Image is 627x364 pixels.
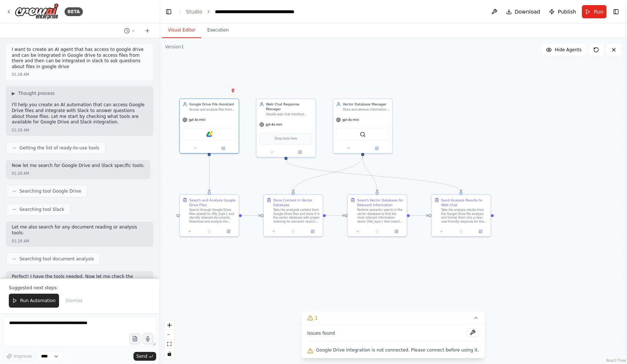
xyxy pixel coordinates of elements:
[210,145,237,151] button: Open in side panel
[12,102,147,125] p: I'll help you create an AI automation that can access Google Drive files and integrate with Slack...
[357,208,404,224] div: Perform semantic search in the vector database to find the most relevant information about {file_...
[333,99,393,153] div: Vector Database ManagerStore and retrieve information from vector database to enable semantic sea...
[199,229,219,234] button: No output available
[256,99,316,157] div: Web Chat Response ManagerHandle web chat interface communications by combining semantic search re...
[165,339,174,349] button: fit view
[301,311,485,325] button: 1
[307,330,335,336] span: Issues found
[15,3,59,20] img: Logo
[206,131,212,137] img: Google Drive
[315,314,318,322] span: 1
[431,194,491,237] div: Send Analysis Results to Web ChatTake the analysis results from the Google Drive file analysis an...
[515,8,540,15] span: Download
[273,198,320,207] div: Store Content in Vector Database
[12,274,147,285] p: Perfect! I have the tools needed. Now let me check the current state of your crew:
[357,198,404,207] div: Search Vector Database for Relevant Information
[263,194,323,237] div: Store Content in Vector DatabaseTake the analyzed content from Google Drive files and store it in...
[283,229,303,234] button: No output available
[12,224,147,236] p: Let me also search for any document reading or analysis tools:
[20,298,56,304] span: Run Automation
[142,26,153,35] button: Start a new chat
[546,5,579,18] button: Publish
[360,156,379,192] g: Edge from c438aa3a-626b-44f8-967f-8aaf48b529e9 to 10b7e401-ecc4-401d-bb42-6b56e71e451a
[304,229,321,234] button: Open in side panel
[136,353,147,359] span: Send
[286,149,313,155] button: Open in side panel
[129,333,140,344] button: Upload files
[228,86,238,95] button: Delete node
[266,102,313,111] div: Web Chat Response Manager
[19,256,94,262] span: Searching tool document analysis
[12,238,29,244] div: 01:28 AM
[179,99,239,153] div: Google Drive File AssistantAccess and analyze files from Google Drive, then prepare comprehensive...
[165,330,174,339] button: zoom out
[410,213,428,218] g: Edge from 10b7e401-ecc4-401d-bb42-6b56e71e451a to 5362016c-9f8f-40c0-b0b4-ee7e9a995199
[451,229,471,234] button: No output available
[367,229,387,234] button: No output available
[283,160,463,192] g: Edge from ea1cd188-70e6-48eb-9b49-1b270d259978 to 5362016c-9f8f-40c0-b0b4-ee7e9a995199
[179,194,239,237] div: Search and Analyze Google Drive FilesSearch through Google Drive files related to {file_topic} an...
[162,23,201,38] button: Visual Editor
[12,127,29,133] div: 01:28 AM
[186,9,202,15] a: Studio
[265,123,282,126] span: gpt-4o-mini
[558,8,576,15] span: Publish
[19,188,81,194] span: Searching tool Google Drive
[165,320,174,330] button: zoom in
[19,145,99,151] span: Getting the list of ready-to-use tools
[291,156,365,192] g: Edge from c438aa3a-626b-44f8-967f-8aaf48b529e9 to 95cccfe7-610c-477f-8057-e14bd289e272
[3,352,35,361] button: Improve
[189,208,236,224] div: Search through Google Drive files related to {file_topic} and identify relevant documents. Downlo...
[326,213,344,218] g: Edge from 95cccfe7-610c-477f-8057-e14bd289e272 to 10b7e401-ecc4-401d-bb42-6b56e71e451a
[555,47,582,53] span: Hide Agents
[343,102,389,107] div: Vector Database Manager
[441,208,488,224] div: Take the analysis results from the Google Drive file analysis and format them into a clear, user-...
[12,90,55,96] button: ▶Thought process
[142,333,153,344] button: Click to speak your automation idea
[342,118,359,122] span: gpt-4o-mini
[316,347,479,353] span: Google Drive integration is not connected. Please connect before using it.
[12,90,15,96] span: ▶
[121,26,139,35] button: Switch to previous chat
[273,208,320,224] div: Take the analyzed content from Google Drive files and store it in the vector database with proper...
[62,294,86,308] button: Dismiss
[343,108,389,111] div: Store and retrieve information from vector database to enable semantic search capabilities for {f...
[165,320,174,359] div: React Flow controls
[19,207,64,212] span: Searching tool Slack
[266,112,313,116] div: Handle web chat interface communications by combining semantic search results with analysis to se...
[363,145,390,151] button: Open in side panel
[189,108,236,111] div: Access and analyze files from Google Drive, then prepare comprehensive responses about file conte...
[66,298,82,304] span: Dismiss
[275,136,297,141] span: Drop tools here
[360,131,366,137] img: QdrantVectorSearchTool
[606,359,626,363] a: React Flow attribution
[12,171,29,176] div: 01:28 AM
[165,44,184,50] div: Version 1
[12,72,29,77] div: 01:28 AM
[220,229,237,234] button: Open in side panel
[472,229,489,234] button: Open in side panel
[207,156,212,192] g: Edge from 070f7290-46b4-4af0-88c9-02c175ea3fe4 to f7cf2547-f39a-4c49-989c-1e7b8bba490d
[441,198,488,207] div: Send Analysis Results to Web Chat
[189,198,236,207] div: Search and Analyze Google Drive Files
[594,8,604,15] span: Run
[542,44,586,56] button: Hide Agents
[582,5,606,18] button: Run
[65,7,83,16] div: BETA
[189,118,206,122] span: gpt-4o-mini
[189,102,236,107] div: Google Drive File Assistant
[9,294,59,308] button: Run Automation
[9,285,150,291] p: Suggested next steps:
[347,194,407,237] div: Search Vector Database for Relevant InformationPerform semantic search in the vector database to ...
[18,90,55,96] span: Thought process
[14,353,32,359] span: Improve
[165,349,174,359] button: toggle interactivity
[611,7,621,17] button: Show right sidebar
[201,23,235,38] button: Execution
[12,47,147,70] p: I want to create an AI agent that has access to google drive and can be integrated in Google driv...
[164,7,174,17] button: Hide left sidebar
[388,229,405,234] button: Open in side panel
[186,8,294,15] nav: breadcrumb
[242,213,260,218] g: Edge from f7cf2547-f39a-4c49-989c-1e7b8bba490d to 95cccfe7-610c-477f-8057-e14bd289e272
[133,352,156,361] button: Send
